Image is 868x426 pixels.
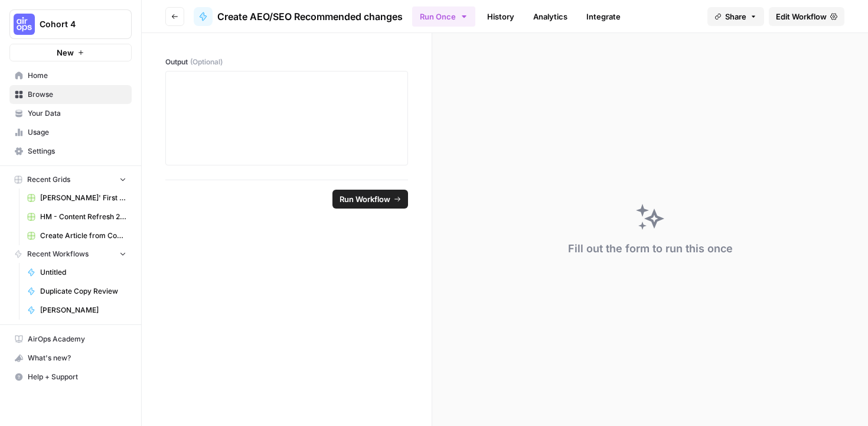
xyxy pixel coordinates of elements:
a: [PERSON_NAME]' First Flow Grid [22,188,132,207]
div: Fill out the form to run this once [568,240,733,257]
a: Your Data [9,104,132,123]
a: Usage [9,123,132,142]
a: Untitled [22,263,132,282]
a: Home [9,66,132,85]
span: Cohort 4 [40,18,111,30]
span: (Optional) [190,57,223,67]
button: Recent Workflows [9,245,132,263]
a: Analytics [526,7,575,26]
span: Browse [28,89,126,100]
span: Help + Support [28,372,126,382]
a: AirOps Academy [9,330,132,349]
span: Home [28,70,126,81]
button: Run Once [412,6,475,27]
a: Create Article from Content Brief - Fork Grid [22,226,132,245]
button: Share [707,7,764,26]
span: Run Workflow [340,193,390,205]
a: HM - Content Refresh 28.07 Grid [22,207,132,226]
span: Duplicate Copy Review [40,286,126,297]
a: Edit Workflow [769,7,844,26]
img: Cohort 4 Logo [14,14,35,35]
span: Edit Workflow [776,11,827,22]
a: Create AEO/SEO Recommended changes [194,7,403,26]
span: Share [725,11,746,22]
span: HM - Content Refresh 28.07 Grid [40,212,126,222]
span: Settings [28,146,126,157]
span: Recent Grids [27,174,70,185]
button: What's new? [9,349,132,368]
span: Recent Workflows [27,249,89,259]
span: Create Article from Content Brief - Fork Grid [40,230,126,241]
label: Output [165,57,408,67]
button: New [9,44,132,61]
a: Duplicate Copy Review [22,282,132,301]
span: [PERSON_NAME] [40,305,126,316]
span: Usage [28,127,126,138]
button: Help + Support [9,368,132,386]
span: Your Data [28,108,126,119]
a: Integrate [579,7,628,26]
button: Workspace: Cohort 4 [9,9,132,39]
button: Run Workflow [332,190,408,209]
div: What's new? [10,349,131,367]
a: Browse [9,85,132,104]
span: Untitled [40,267,126,278]
button: Recent Grids [9,171,132,188]
span: New [57,47,74,58]
span: Create AEO/SEO Recommended changes [217,9,403,24]
a: [PERSON_NAME] [22,301,132,320]
span: AirOps Academy [28,334,126,344]
span: [PERSON_NAME]' First Flow Grid [40,193,126,203]
a: History [480,7,521,26]
a: Settings [9,142,132,161]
